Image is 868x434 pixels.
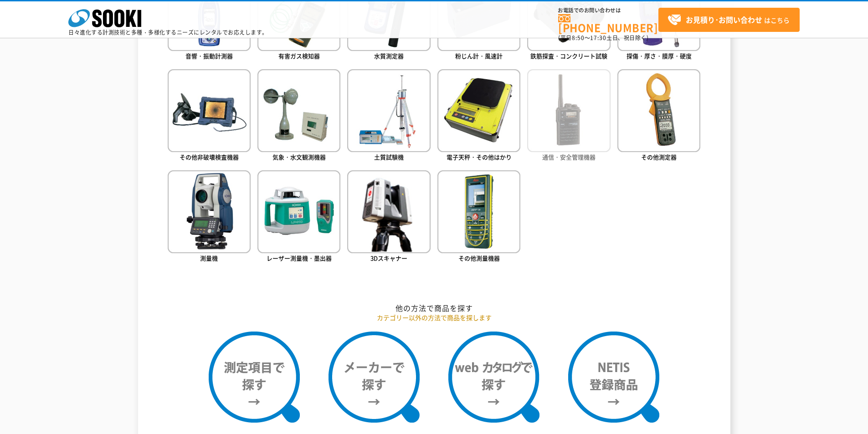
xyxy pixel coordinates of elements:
[527,69,610,152] img: 通信・安全管理機器
[272,153,326,161] span: 気象・水文観測機器
[200,254,218,262] span: 測量機
[568,332,659,423] img: NETIS登録商品
[572,34,585,42] span: 8:50
[257,170,340,265] a: レーザー測量機・墨出器
[185,51,233,60] span: 音響・振動計測器
[617,69,700,163] a: その他測定器
[455,51,503,60] span: 粉じん計・風速計
[257,69,340,163] a: 気象・水文観測機器
[437,170,520,253] img: その他測量機器
[641,153,677,161] span: その他測定器
[329,332,420,423] img: メーカーで探す
[68,30,268,35] p: 日々進化する計測技術と多種・多様化するニーズにレンタルでお応えします。
[180,153,239,161] span: その他非破壊検査機器
[590,34,606,42] span: 17:30
[530,51,607,60] span: 鉄筋探査・コンクリート試験
[209,332,300,423] img: 測定項目で探す
[558,8,658,13] span: お電話でのお問い合わせは
[437,69,520,152] img: 電子天秤・その他はかり
[347,170,430,265] a: 3Dスキャナー
[168,69,251,163] a: その他非破壊検査機器
[437,69,520,163] a: 電子天秤・その他はかり
[347,170,430,253] img: 3Dスキャナー
[347,69,430,152] img: 土質試験機
[168,170,251,265] a: 測量機
[448,332,539,423] img: webカタログで探す
[658,8,800,32] a: お見積り･お問い合わせはこちら
[542,153,596,161] span: 通信・安全管理機器
[370,254,407,262] span: 3Dスキャナー
[168,303,701,313] h2: 他の方法で商品を探す
[168,313,701,322] p: カテゴリー以外の方法で商品を探します
[347,69,430,163] a: 土質試験機
[686,14,762,25] strong: お見積り･お問い合わせ
[527,69,610,163] a: 通信・安全管理機器
[458,254,500,262] span: その他測量機器
[278,51,320,60] span: 有害ガス検知器
[668,13,790,27] span: はこちら
[558,34,648,42] span: (平日 ～ 土日、祝日除く)
[257,170,340,253] img: レーザー測量機・墨出器
[257,69,340,152] img: 気象・水文観測機器
[627,51,692,60] span: 探傷・厚さ・膜厚・硬度
[617,69,700,152] img: その他測定器
[168,170,251,253] img: 測量機
[374,153,404,161] span: 土質試験機
[437,170,520,265] a: その他測量機器
[374,51,404,60] span: 水質測定器
[558,14,658,33] a: [PHONE_NUMBER]
[267,254,332,262] span: レーザー測量機・墨出器
[168,69,251,152] img: その他非破壊検査機器
[447,153,512,161] span: 電子天秤・その他はかり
